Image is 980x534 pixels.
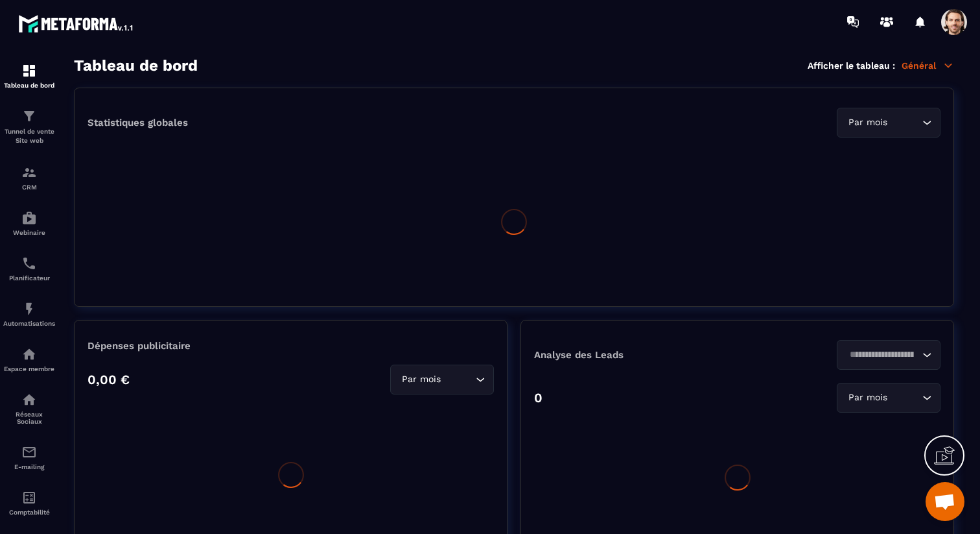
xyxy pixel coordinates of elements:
h3: Tableau de bord [74,56,198,75]
a: schedulerschedulerPlanificateur [3,246,55,291]
p: Espace membre [3,365,55,372]
p: Afficher le tableau : [808,60,895,71]
img: formation [21,165,37,180]
img: scheduler [21,256,37,271]
div: Search for option [837,383,940,413]
p: Tableau de bord [3,82,55,89]
img: social-network [21,392,37,407]
a: formationformationCRM [3,155,55,200]
p: Dépenses publicitaire [87,340,494,352]
p: E-mailing [3,463,55,470]
p: CRM [3,184,55,191]
div: Ouvrir le chat [926,482,964,521]
p: Webinaire [3,229,55,236]
p: Statistiques globales [87,117,188,128]
p: Tunnel de vente Site web [3,127,55,145]
img: automations [21,301,37,317]
p: Comptabilité [3,509,55,516]
p: 0 [534,390,542,406]
a: automationsautomationsAutomatisations [3,291,55,337]
a: formationformationTunnel de vente Site web [3,99,55,155]
p: 0,00 € [87,372,130,387]
p: Réseaux Sociaux [3,411,55,425]
p: Analyse des Leads [534,349,738,361]
span: Par mois [845,391,890,405]
a: formationformationTableau de bord [3,53,55,99]
img: formation [21,63,37,79]
input: Search for option [443,372,472,387]
a: automationsautomationsEspace membre [3,337,55,382]
img: email [21,444,37,460]
input: Search for option [890,115,919,130]
div: Search for option [390,365,494,394]
a: accountantaccountantComptabilité [3,480,55,526]
img: formation [21,108,37,124]
img: automations [21,346,37,362]
p: Automatisations [3,320,55,327]
a: automationsautomationsWebinaire [3,200,55,246]
img: accountant [21,490,37,505]
span: Par mois [399,372,443,387]
img: logo [18,12,135,35]
input: Search for option [845,348,919,362]
p: Général [902,60,954,71]
span: Par mois [845,115,890,130]
div: Search for option [837,108,940,138]
a: emailemailE-mailing [3,435,55,480]
div: Search for option [837,340,940,370]
a: social-networksocial-networkRéseaux Sociaux [3,382,55,435]
p: Planificateur [3,274,55,282]
img: automations [21,210,37,226]
input: Search for option [890,391,919,405]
